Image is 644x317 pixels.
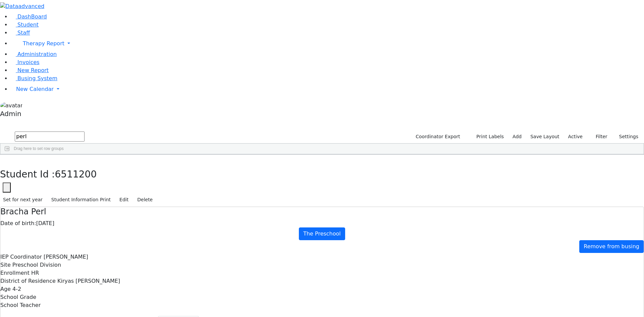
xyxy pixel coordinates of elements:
[12,262,61,268] span: Preschool Division
[134,195,156,205] button: Delete
[0,269,30,277] label: Enrollment
[16,86,54,92] span: New Calendar
[11,75,57,82] a: Busing System
[15,131,85,142] input: Search
[31,270,39,276] span: HR
[0,277,56,285] label: District of Residence
[11,13,47,20] a: DashBoard
[116,195,131,205] button: Edit
[584,243,639,250] span: Remove from busing
[44,254,88,260] span: [PERSON_NAME]
[11,83,644,96] a: New Calendar
[11,21,39,28] a: Student
[11,67,49,73] a: New Report
[0,219,644,227] div: [DATE]
[299,227,345,240] a: The Preschool
[509,131,525,142] a: Add
[0,293,36,301] label: School Grade
[12,286,21,292] span: 4-2
[57,278,120,284] span: Kiryas [PERSON_NAME]
[11,37,644,50] a: Therapy Report
[0,301,41,309] label: School Teacher
[55,169,97,180] span: 6511200
[0,253,42,261] label: IEP Coordinator
[0,219,36,227] label: Date of birth:
[11,51,57,57] a: Administration
[11,30,30,36] a: Staff
[17,75,57,82] span: Busing System
[11,59,40,65] a: Invoices
[579,240,644,253] a: Remove from busing
[0,207,644,217] h4: Bracha Perl
[0,285,11,293] label: Age
[0,261,11,269] label: Site
[23,40,64,47] span: Therapy Report
[411,131,463,142] button: Coordinator Export
[17,51,57,57] span: Administration
[527,131,562,142] button: Save Layout
[17,67,49,73] span: New Report
[610,131,641,142] button: Settings
[565,131,586,142] label: Active
[17,30,30,36] span: Staff
[587,131,610,142] button: Filter
[17,59,40,65] span: Invoices
[17,21,39,28] span: Student
[48,195,114,205] button: Student Information Print
[17,13,47,20] span: DashBoard
[469,131,507,142] button: Print Labels
[14,146,64,151] span: Drag here to set row groups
